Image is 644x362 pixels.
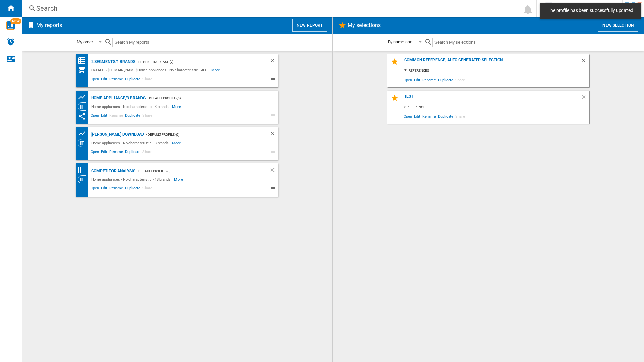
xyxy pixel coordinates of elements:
[144,130,256,139] div: - Default profile (6)
[437,112,454,121] span: Duplicate
[421,112,437,121] span: Rename
[90,66,212,74] div: CATALOG [DOMAIN_NAME]:Home appliances - No characteristic - AEG
[402,67,589,75] div: 71 references
[78,139,90,147] div: Category View
[90,58,135,66] div: 2 segments/4 brands
[141,112,153,120] span: Share
[598,19,638,32] button: New selection
[78,102,90,111] div: Category View
[90,112,100,120] span: Open
[174,175,184,183] span: More
[108,185,124,193] span: Rename
[581,58,589,67] div: Delete
[108,112,124,120] span: Rename
[124,112,141,120] span: Duplicate
[211,66,221,74] span: More
[78,93,90,101] div: Product prices grid
[78,166,90,174] div: Price Matrix
[546,7,635,14] span: The profile has been successfully updated
[402,75,413,84] span: Open
[124,185,141,193] span: Duplicate
[100,149,108,157] span: Edit
[269,130,278,139] div: Delete
[454,112,466,121] span: Share
[77,39,93,44] div: My order
[402,58,581,67] div: Common reference, auto generated selection
[141,149,153,157] span: Share
[78,112,86,120] ng-md-icon: This report has been shared with you
[581,94,589,103] div: Delete
[78,66,90,74] div: My Assortment
[346,19,382,32] h2: My selections
[146,94,264,102] div: - Default profile (6)
[10,18,21,24] span: NEW
[108,149,124,157] span: Rename
[100,112,108,120] span: Edit
[90,139,172,147] div: Home appliances - No characteristic - 3 brands
[413,112,421,121] span: Edit
[108,76,124,84] span: Rename
[90,149,100,157] span: Open
[124,149,141,157] span: Duplicate
[388,39,413,44] div: By name asc.
[78,129,90,138] div: Product prices grid
[90,94,146,102] div: Home appliance/3 brands
[112,38,278,47] input: Search My reports
[90,175,174,183] div: Home appliances - No characteristic - 18 brands
[36,4,499,13] div: Search
[90,185,100,193] span: Open
[413,75,421,84] span: Edit
[432,38,589,47] input: Search My selections
[100,185,108,193] span: Edit
[78,175,90,183] div: Category View
[172,139,182,147] span: More
[78,57,90,65] div: Price Matrix
[437,75,454,84] span: Duplicate
[454,75,466,84] span: Share
[135,167,256,175] div: - Default profile (6)
[141,185,153,193] span: Share
[90,130,144,139] div: [PERSON_NAME] Download
[6,21,15,30] img: wise-card.svg
[90,167,135,175] div: Competitor Analysis
[135,58,256,66] div: - ER Price Increase (7)
[172,102,182,111] span: More
[269,58,278,66] div: Delete
[292,19,327,32] button: New report
[100,76,108,84] span: Edit
[124,76,141,84] span: Duplicate
[90,76,100,84] span: Open
[141,76,153,84] span: Share
[35,19,63,32] h2: My reports
[402,112,413,121] span: Open
[7,38,15,46] img: alerts-logo.svg
[269,167,278,175] div: Delete
[90,102,172,111] div: Home appliances - No characteristic - 3 brands
[421,75,437,84] span: Rename
[402,94,581,103] div: test
[402,103,589,112] div: 0 reference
